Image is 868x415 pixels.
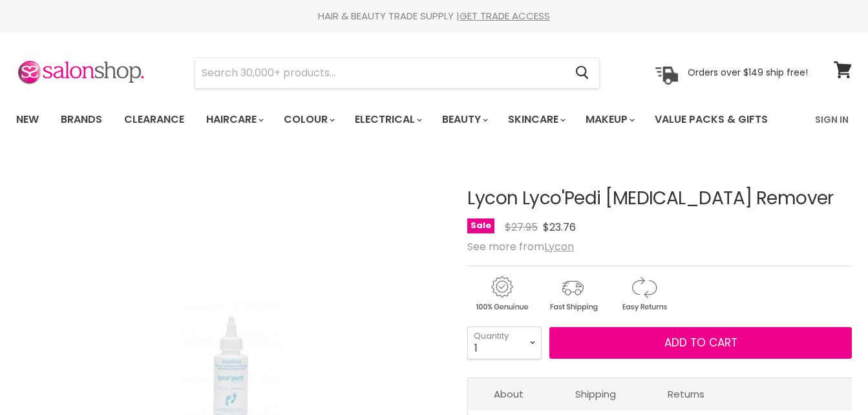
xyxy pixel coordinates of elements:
[467,189,852,209] h1: Lycon Lyco'Pedi [MEDICAL_DATA] Remover
[460,9,550,23] a: GET TRADE ACCESS
[114,106,194,133] a: Clearance
[6,106,48,133] a: New
[196,106,271,133] a: Haircare
[467,218,494,233] span: Sale
[274,106,343,133] a: Colour
[467,239,574,254] span: See more from
[807,106,856,133] a: Sign In
[549,378,642,410] a: Shipping
[688,67,808,78] p: Orders over $149 ship free!
[195,58,600,89] form: Product
[565,58,599,88] button: Search
[505,220,538,235] span: $27.95
[467,326,542,359] select: Quantity
[51,106,112,133] a: Brands
[544,239,574,254] a: Lycon
[642,378,730,410] a: Returns
[609,274,678,314] img: returns.gif
[549,327,852,359] button: Add to cart
[645,106,778,133] a: Value Packs & Gifts
[345,106,430,133] a: Electrical
[538,274,607,314] img: shipping.gif
[498,106,573,133] a: Skincare
[468,378,549,410] a: About
[195,58,565,88] input: Search
[6,101,792,138] ul: Main menu
[576,106,642,133] a: Makeup
[432,106,496,133] a: Beauty
[664,335,737,350] span: Add to cart
[467,274,536,314] img: genuine.gif
[543,220,576,235] span: $23.76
